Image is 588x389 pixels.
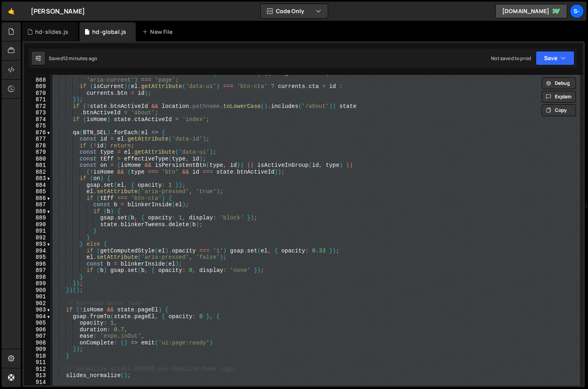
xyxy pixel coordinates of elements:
[24,123,51,129] div: 875
[24,366,51,373] div: 912
[24,320,51,326] div: 905
[24,372,51,379] div: 913
[24,208,51,215] div: 888
[24,267,51,274] div: 897
[24,340,51,346] div: 908
[24,333,51,340] div: 907
[542,77,576,89] button: Debug
[24,175,51,182] div: 883
[24,149,51,156] div: 879
[495,4,567,18] a: [DOMAIN_NAME]
[24,326,51,333] div: 906
[24,254,51,261] div: 895
[24,195,51,202] div: 886
[92,28,126,36] div: hd-global.js
[24,274,51,281] div: 898
[24,235,51,241] div: 892
[24,215,51,221] div: 889
[24,287,51,294] div: 900
[24,353,51,360] div: 910
[24,293,51,300] div: 901
[24,136,51,143] div: 877
[542,91,576,103] button: Explain
[24,359,51,366] div: 911
[24,90,51,97] div: 870
[24,182,51,189] div: 884
[491,55,531,62] div: Not saved to prod
[142,28,176,36] div: New File
[542,104,576,116] button: Copy
[24,248,51,254] div: 894
[261,4,328,18] button: Code Only
[24,313,51,320] div: 904
[24,169,51,176] div: 882
[63,55,97,62] div: 12 minutes ago
[24,228,51,235] div: 891
[35,28,68,36] div: hd-slides.js
[570,4,584,18] a: s-
[24,346,51,353] div: 909
[24,188,51,195] div: 885
[24,83,51,90] div: 869
[536,51,574,65] button: Save
[24,109,51,116] div: 873
[24,307,51,313] div: 903
[49,55,97,62] div: Saved
[24,379,51,386] div: 914
[24,129,51,136] div: 876
[24,143,51,149] div: 878
[24,162,51,169] div: 881
[24,221,51,228] div: 890
[31,6,85,16] div: [PERSON_NAME]
[24,241,51,248] div: 893
[24,261,51,268] div: 896
[24,300,51,307] div: 902
[24,156,51,162] div: 880
[2,2,21,21] a: 🤙
[24,201,51,208] div: 887
[24,96,51,103] div: 871
[24,280,51,287] div: 899
[24,77,51,84] div: 868
[24,103,51,110] div: 872
[24,116,51,123] div: 874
